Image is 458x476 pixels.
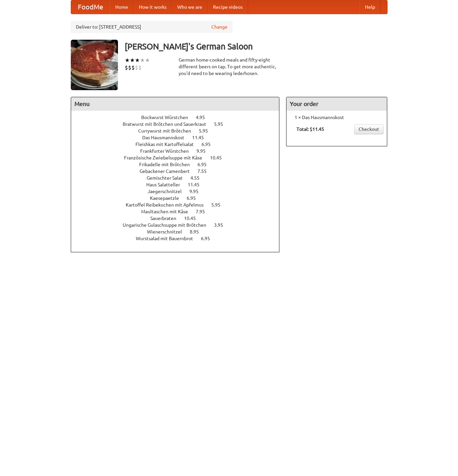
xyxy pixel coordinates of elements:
a: How it works [133,0,172,14]
span: 5.95 [199,128,215,134]
span: Kaesepaetzle [150,195,186,201]
span: 10.45 [184,216,203,221]
li: $ [138,64,142,71]
a: Gemischter Salat 4.55 [147,175,212,181]
a: Ungarische Gulaschsuppe mit Brötchen 3.95 [123,222,236,228]
span: 3.95 [214,222,230,228]
li: ★ [130,57,135,64]
a: Haus Salatteller 11.45 [146,182,212,187]
span: Ungarische Gulaschsuppe mit Brötchen [123,222,213,228]
a: Currywurst mit Brötchen 5.95 [138,128,220,134]
img: angular.jpg [71,40,118,90]
a: Maultaschen mit Käse 7.95 [141,209,217,214]
a: Fleishkas mit Kartoffelsalat 6.95 [135,142,223,147]
span: 5.95 [211,202,227,208]
span: 11.45 [188,182,206,187]
a: Kartoffel Reibekuchen mit Apfelmus 5.95 [126,202,233,208]
a: FoodMe [71,0,110,14]
h4: Menu [71,97,279,111]
span: Das Hausmannskost [142,135,191,140]
span: Maultaschen mit Käse [141,209,195,214]
span: Frikadelle mit Brötchen [139,162,196,167]
span: Sauerbraten [150,216,183,221]
li: $ [128,64,131,71]
span: Wurstsalad mit Bauernbrot [136,236,200,241]
a: Bratwurst mit Brötchen und Sauerkraut 5.95 [123,121,236,127]
li: 1 × Das Hausmannskost [290,114,384,121]
span: 6.95 [201,236,217,241]
span: 6.95 [202,142,217,147]
li: ★ [125,57,130,64]
a: Französische Zwiebelsuppe mit Käse 10.45 [124,155,234,160]
a: Change [211,24,227,30]
li: ★ [145,57,150,64]
span: 7.55 [197,169,213,174]
li: $ [135,64,138,71]
span: 4.95 [196,115,212,120]
a: Gebackener Camenbert 7.55 [140,169,219,174]
span: 8.95 [190,229,206,234]
b: Total: $11.45 [297,126,324,132]
div: German home-cooked meals and fifty-eight different beers on tap. To get more authentic, you'd nee... [179,57,280,77]
span: Bratwurst mit Brötchen und Sauerkraut [123,121,213,127]
span: 9.95 [189,189,205,194]
span: Gemischter Salat [147,175,189,181]
li: $ [125,64,128,71]
li: ★ [135,57,140,64]
li: $ [131,64,135,71]
a: Wurstsalad mit Bauernbrot 6.95 [136,236,222,241]
a: Jaegerschnitzel 9.95 [148,189,211,194]
a: Das Hausmannskost 11.45 [142,135,216,140]
span: Haus Salatteller [146,182,187,187]
span: 6.95 [187,195,203,201]
span: Fleishkas mit Kartoffelsalat [135,142,201,147]
span: 9.95 [196,148,212,154]
li: ★ [140,57,145,64]
span: Bockwurst Würstchen [141,115,195,120]
span: 4.55 [190,175,206,181]
a: Wienerschnitzel 8.95 [147,229,211,234]
div: Deliver to: [STREET_ADDRESS] [71,21,233,33]
span: 10.45 [210,155,228,160]
a: Home [110,0,133,14]
a: Kaesepaetzle 6.95 [150,195,208,201]
a: Frikadelle mit Brötchen 6.95 [139,162,219,167]
span: Kartoffel Reibekuchen mit Apfelmus [126,202,210,208]
span: Frankfurter Würstchen [140,148,195,154]
a: Checkout [354,124,384,134]
a: Recipe videos [208,0,248,14]
a: Help [360,0,380,14]
span: 11.45 [192,135,211,140]
a: Frankfurter Würstchen 9.95 [140,148,218,154]
a: Bockwurst Würstchen 4.95 [141,115,217,120]
span: 5.95 [214,121,230,127]
a: Sauerbraten 10.45 [150,216,208,221]
span: 7.95 [196,209,212,214]
a: Who we are [172,0,208,14]
span: Französische Zwiebelsuppe mit Käse [124,155,209,160]
span: 6.95 [197,162,213,167]
h4: Your order [286,97,387,111]
span: Wienerschnitzel [147,229,189,234]
h3: [PERSON_NAME]'s German Saloon [125,40,388,53]
span: Gebackener Camenbert [140,169,196,174]
span: Currywurst mit Brötchen [138,128,198,134]
span: Jaegerschnitzel [148,189,188,194]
